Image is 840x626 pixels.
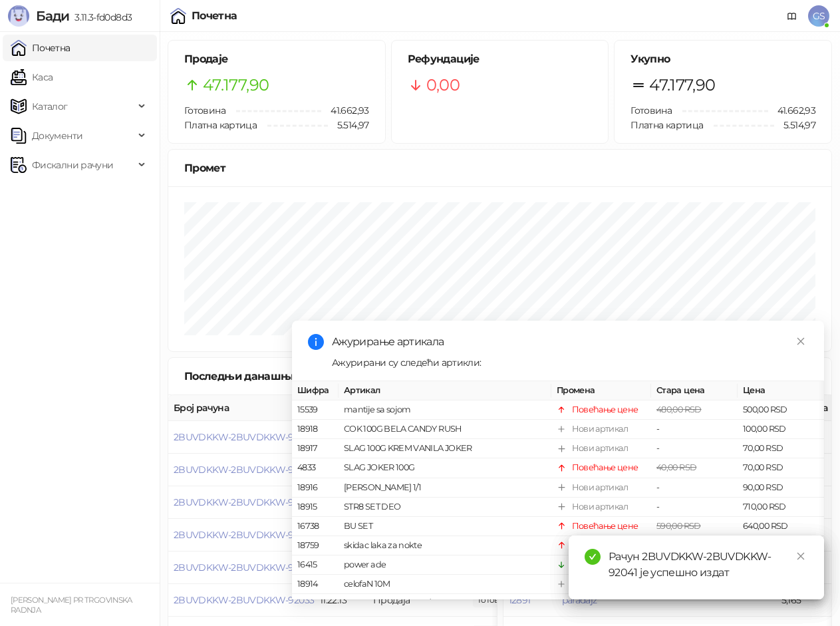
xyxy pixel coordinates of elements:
[339,400,551,420] td: mantije sa sojom
[292,536,339,555] td: 18759
[11,64,53,90] a: Каса
[174,431,315,443] button: 2BUVDKKW-2BUVDKKW-92038
[168,395,315,421] th: Број рачуна
[339,517,551,536] td: BU SET
[408,51,593,67] h5: Рефундације
[292,420,339,439] td: 18918
[651,439,738,458] td: -
[572,520,638,533] div: Повећање цене
[292,594,339,613] td: 18912
[292,517,339,536] td: 16738
[651,478,738,497] td: -
[292,400,339,420] td: 15539
[572,422,628,436] div: Нови артикал
[738,381,824,400] th: Цена
[630,104,672,116] span: Готовина
[339,439,551,458] td: SLAG 100G KREM VANILA JOKER
[339,420,551,439] td: COK 100G BELA CANDY RUSH
[651,381,738,400] th: Стара цена
[174,529,314,541] button: 2BUVDKKW-2BUVDKKW-92035
[572,403,638,416] div: Повећање цене
[11,595,132,615] small: [PERSON_NAME] PR TRGOVINSKA RADNJA
[651,420,738,439] td: -
[738,439,824,458] td: 70,00 RSD
[339,498,551,517] td: STR8 SET DEO
[609,549,808,581] div: Рачун 2BUVDKKW-2BUVDKKW-92041 је успешно издат
[339,594,551,613] td: [MEDICAL_DATA] 230/1
[808,5,829,27] span: GS
[738,420,824,439] td: 100,00 RSD
[630,51,815,67] h5: Укупно
[32,93,68,120] span: Каталог
[796,337,805,346] span: close
[332,334,808,350] div: Ажурирање артикала
[339,381,551,400] th: Артикал
[656,462,696,472] span: 40,00 RSD
[292,458,339,478] td: 4833
[32,152,113,178] span: Фискални рачуни
[11,35,70,61] a: Почетна
[768,103,815,118] span: 41.662,93
[649,73,715,98] span: 47.177,90
[292,575,339,594] td: 18914
[572,480,628,494] div: Нови артикал
[174,496,315,508] button: 2BUVDKKW-2BUVDKKW-92036
[738,478,824,497] td: 90,00 RSD
[738,400,824,420] td: 500,00 RSD
[8,5,29,27] img: Logo
[69,11,132,23] span: 3.11.3-fd0d8d3
[572,500,628,514] div: Нови артикал
[292,498,339,517] td: 18915
[328,118,369,132] span: 5.514,97
[339,536,551,555] td: skidac laka za nokte
[184,160,815,176] div: Промет
[738,458,824,478] td: 70,00 RSD
[651,498,738,517] td: -
[174,464,314,476] button: 2BUVDKKW-2BUVDKKW-92037
[36,8,69,24] span: Бади
[184,368,360,385] div: Последњи данашњи рачуни
[656,521,701,531] span: 590,00 RSD
[184,119,257,131] span: Платна картица
[738,498,824,517] td: 710,00 RSD
[339,575,551,594] td: celofaN 10M
[292,381,339,400] th: Шифра
[308,334,324,350] span: info-circle
[184,104,225,116] span: Готовина
[585,549,601,565] span: check-circle
[781,5,803,27] a: Документација
[203,73,269,98] span: 47.177,90
[738,517,824,536] td: 640,00 RSD
[630,119,703,131] span: Платна картица
[32,122,82,149] span: Документи
[292,478,339,497] td: 18916
[551,381,651,400] th: Промена
[572,442,628,455] div: Нови артикал
[572,461,638,474] div: Повећање цене
[339,555,551,575] td: power ade
[292,439,339,458] td: 18917
[174,561,315,573] button: 2BUVDKKW-2BUVDKKW-92034
[174,594,314,606] button: 2BUVDKKW-2BUVDKKW-92033
[774,118,815,132] span: 5.514,97
[192,11,237,21] div: Почетна
[332,355,808,370] div: Ажурирани су следећи артикли:
[426,73,460,98] span: 0,00
[793,549,808,563] a: Close
[184,51,369,67] h5: Продаје
[339,458,551,478] td: SLAG JOKER 100G
[292,555,339,575] td: 16415
[793,334,808,349] a: Close
[656,404,702,414] span: 480,00 RSD
[796,551,805,561] span: close
[339,478,551,497] td: [PERSON_NAME] 1/1
[321,103,368,118] span: 41.662,93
